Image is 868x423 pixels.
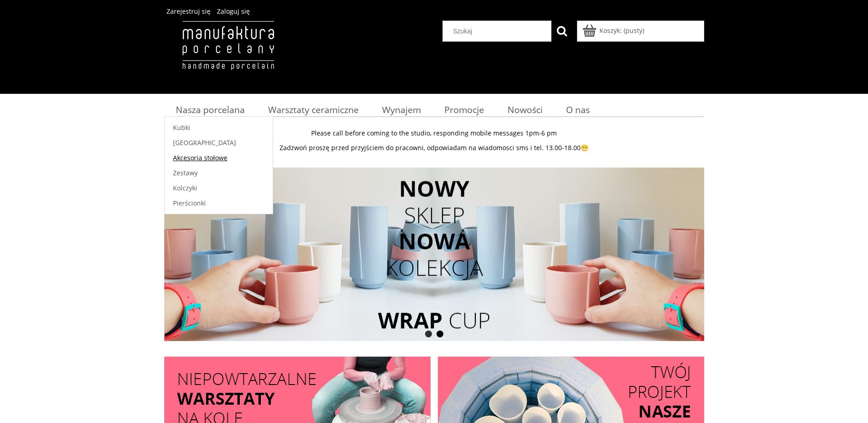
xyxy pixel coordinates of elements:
[496,101,554,119] a: Nowości
[176,103,245,116] span: Nasza porcelana
[164,129,704,137] p: Please call before coming to the studio, responding mobile messages 1pm-6 pm
[217,7,250,16] a: Zaloguj się
[256,101,370,119] a: Warsztaty ceramiczne
[167,7,210,16] a: Zarejestruj się
[268,103,359,116] span: Warsztaty ceramiczne
[382,103,421,116] span: Wynajem
[599,26,622,35] span: Koszyk:
[164,144,704,152] p: Zadzwoń proszę przed przyjściem do pracowni, odpowiadam na wiadomosci sms i tel. 13.00-18.00😁
[164,101,257,119] a: Nasza porcelana
[551,21,572,42] button: Szukaj
[624,26,644,35] b: (pusty)
[164,21,292,89] img: Manufaktura Porcelany
[566,103,590,116] span: O nas
[370,101,432,119] a: Wynajem
[446,21,551,41] input: Szukaj w sklepie
[507,103,543,116] span: Nowości
[432,101,496,119] a: Promocje
[554,101,601,119] a: O nas
[444,103,484,116] span: Promocje
[584,26,644,35] a: Produkty w koszyku 0. Przejdź do koszyka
